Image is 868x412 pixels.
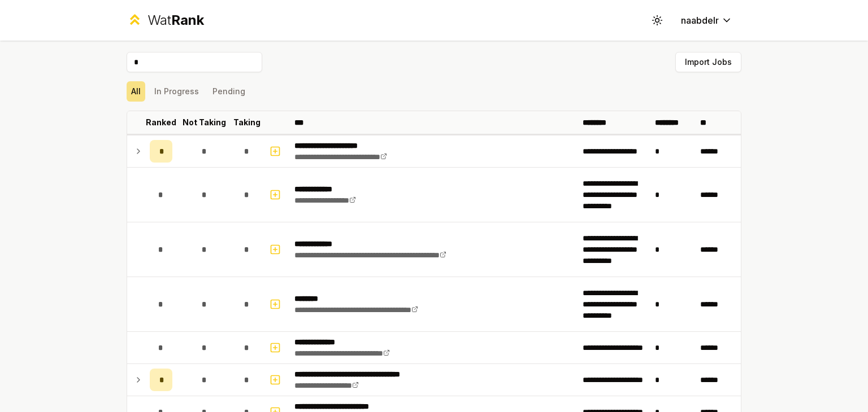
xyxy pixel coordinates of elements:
[146,117,176,128] p: Ranked
[672,10,741,30] button: naabdelr
[233,117,261,128] p: Taking
[183,117,226,128] p: Not Taking
[127,11,204,29] a: WatRank
[171,12,204,28] span: Rank
[675,52,741,72] button: Import Jobs
[147,11,204,29] div: Wat
[150,81,203,102] button: In Progress
[127,81,145,102] button: All
[681,14,719,27] span: naabdelr
[208,81,250,102] button: Pending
